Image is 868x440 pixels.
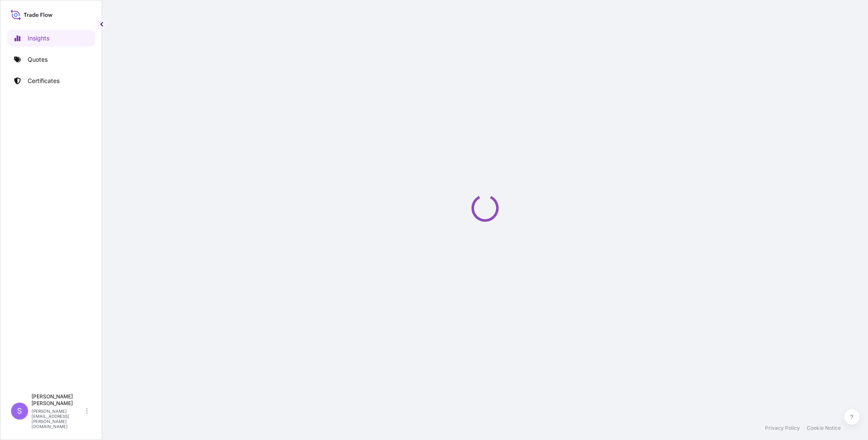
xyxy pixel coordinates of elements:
a: Quotes [7,51,95,68]
span: S [17,407,22,415]
p: Certificates [28,77,60,85]
p: [PERSON_NAME] [PERSON_NAME] [31,393,84,407]
a: Certificates [7,72,95,89]
a: Insights [7,30,95,47]
a: Cookie Notice [807,425,841,431]
a: Privacy Policy [765,425,800,431]
p: Quotes [28,55,48,64]
p: [PERSON_NAME][EMAIL_ADDRESS][PERSON_NAME][DOMAIN_NAME] [31,409,84,429]
p: Insights [28,34,49,43]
